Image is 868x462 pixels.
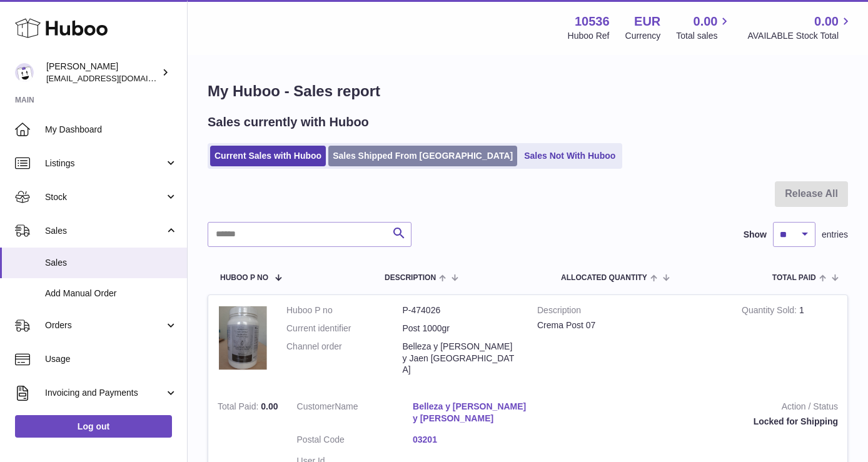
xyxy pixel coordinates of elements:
div: Huboo Ref [568,30,610,42]
dd: Belleza y [PERSON_NAME] y Jaen [GEOGRAPHIC_DATA] [403,341,519,376]
span: ALLOCATED Quantity [561,274,647,282]
div: Crema Post 07 [537,319,723,331]
span: Orders [45,319,164,331]
span: Add Manual Order [45,288,178,299]
span: Sales [45,225,164,237]
dd: P-474026 [403,304,519,316]
span: Usage [45,353,178,365]
span: Total sales [676,30,732,42]
strong: Action / Status [548,401,838,416]
h2: Sales currently with Huboo [208,114,369,131]
strong: EUR [634,13,660,30]
span: 0.00 [814,13,839,30]
a: Current Sales with Huboo [210,146,326,166]
strong: Description [537,304,723,319]
a: 0.00 Total sales [676,13,732,42]
dt: Channel order [286,341,403,376]
div: Currency [625,30,661,42]
a: Belleza y [PERSON_NAME] y [PERSON_NAME] [413,401,529,424]
strong: Quantity Sold [742,305,799,318]
span: Invoicing and Payments [45,387,164,399]
span: Huboo P no [220,274,268,282]
span: Sales [45,257,178,269]
a: Log out [15,415,172,438]
span: Customer [297,401,335,411]
span: My Dashboard [45,124,178,136]
div: [PERSON_NAME] [46,61,159,84]
strong: 10536 [575,13,610,30]
img: riberoyepescamila@hotmail.com [15,63,34,82]
a: 0.00 AVAILABLE Stock Total [747,13,853,42]
dd: Post 1000gr [403,323,519,334]
a: Sales Shipped From [GEOGRAPHIC_DATA] [328,146,517,166]
img: 1658821422.png [218,304,268,371]
span: 0.00 [261,401,278,411]
span: [EMAIL_ADDRESS][DOMAIN_NAME] [46,73,184,83]
td: 1 [732,295,847,391]
strong: Total Paid [218,401,261,414]
span: Total paid [772,274,816,282]
a: 03201 [413,434,529,446]
dt: Huboo P no [286,304,403,316]
label: Show [744,229,767,241]
div: Locked for Shipping [548,416,838,428]
dt: Current identifier [286,323,403,334]
dt: Name [297,401,413,428]
span: Description [385,274,436,282]
span: Listings [45,158,164,169]
span: entries [822,229,848,241]
span: AVAILABLE Stock Total [747,30,853,42]
span: 0.00 [694,13,718,30]
span: Stock [45,191,164,203]
h1: My Huboo - Sales report [208,81,848,101]
dt: Postal Code [297,434,413,449]
a: Sales Not With Huboo [520,146,620,166]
